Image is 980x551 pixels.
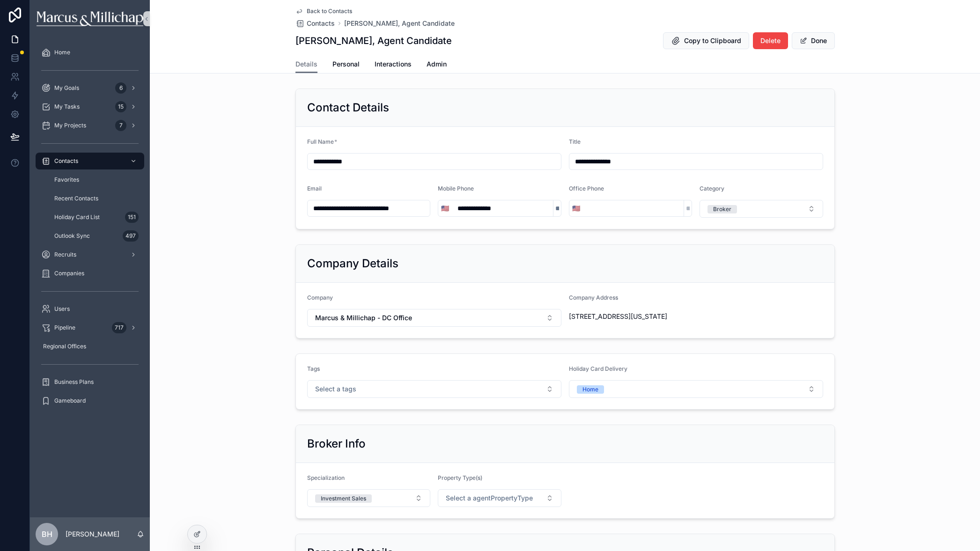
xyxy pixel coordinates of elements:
span: Favorites [54,176,79,184]
button: Select Button [438,200,452,217]
span: Users [54,305,70,313]
span: Full Name [307,138,334,145]
button: Delete [753,32,788,49]
div: 7 [115,120,126,131]
span: Company Address [569,294,618,301]
span: My Goals [54,84,79,92]
span: Regional Offices [43,343,86,350]
h2: Broker Info [307,436,366,451]
span: Office Phone [569,185,604,192]
button: Select Button [569,380,823,398]
a: Favorites [47,171,144,188]
a: My Projects7 [36,117,144,134]
div: 15 [115,101,126,112]
span: Select a agentPropertyType [446,493,533,503]
span: 🇺🇸 [441,204,449,213]
div: Home [582,385,598,394]
span: Holiday Card Delivery [569,365,627,372]
span: Mobile Phone [438,185,474,192]
button: Copy to Clipboard [663,32,749,49]
a: [PERSON_NAME], Agent Candidate [344,19,455,28]
img: App logo [37,11,143,26]
span: Delete [760,36,781,45]
button: Select Button [700,200,823,218]
div: 151 [125,212,139,223]
span: Admin [427,59,447,69]
a: Details [295,56,317,73]
a: Home [36,44,144,61]
span: Pipeline [54,324,75,331]
button: Unselect INVESTMENT_SALES [315,493,372,503]
span: 🇺🇸 [572,204,580,213]
span: Personal [332,59,360,69]
button: Select Button [307,489,431,507]
span: My Projects [54,122,86,129]
h2: Company Details [307,256,398,271]
span: Tags [307,365,320,372]
span: [STREET_ADDRESS][US_STATE] [569,312,823,321]
span: Copy to Clipboard [684,36,741,45]
span: Property Type(s) [438,474,482,481]
span: Company [307,294,333,301]
a: Business Plans [36,374,144,390]
a: My Tasks15 [36,98,144,115]
h2: Contact Details [307,100,389,115]
div: 717 [112,322,126,333]
span: Recruits [54,251,76,258]
div: Broker [713,205,731,213]
button: Done [792,32,835,49]
span: Contacts [54,157,78,165]
a: Regional Offices [36,338,144,355]
span: My Tasks [54,103,80,110]
span: Interactions [375,59,412,69]
span: Marcus & Millichap - DC Office [315,313,412,323]
span: Outlook Sync [54,232,90,240]
a: Companies [36,265,144,282]
div: 497 [123,230,139,242]
h1: [PERSON_NAME], Agent Candidate [295,34,452,47]
span: Business Plans [54,378,94,386]
span: Gameboard [54,397,86,404]
button: Select Button [569,200,583,217]
a: Contacts [295,19,335,28]
div: 6 [115,82,126,94]
span: Specialization [307,474,345,481]
a: Pipeline717 [36,319,144,336]
a: Holiday Card List151 [47,209,144,226]
span: Title [569,138,581,145]
span: Holiday Card List [54,213,100,221]
span: Back to Contacts [307,7,352,15]
a: Personal [332,56,360,74]
button: Unselect BROKER [707,204,737,213]
span: Details [295,59,317,69]
button: Select Button [307,380,561,398]
button: Select Button [438,489,561,507]
span: Recent Contacts [54,195,98,202]
span: Email [307,185,322,192]
a: Outlook Sync497 [47,228,144,244]
span: Select a tags [315,384,356,394]
span: Companies [54,270,84,277]
span: Home [54,49,70,56]
a: Interactions [375,56,412,74]
a: Back to Contacts [295,7,352,15]
button: Select Button [307,309,561,327]
a: Gameboard [36,392,144,409]
p: [PERSON_NAME] [66,529,119,539]
a: My Goals6 [36,80,144,96]
a: Recruits [36,246,144,263]
div: Investment Sales [321,494,366,503]
span: Category [700,185,724,192]
a: Admin [427,56,447,74]
a: Users [36,301,144,317]
a: Contacts [36,153,144,169]
span: BH [42,529,52,540]
span: Contacts [307,19,335,28]
a: Recent Contacts [47,190,144,207]
div: scrollable content [30,37,150,421]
